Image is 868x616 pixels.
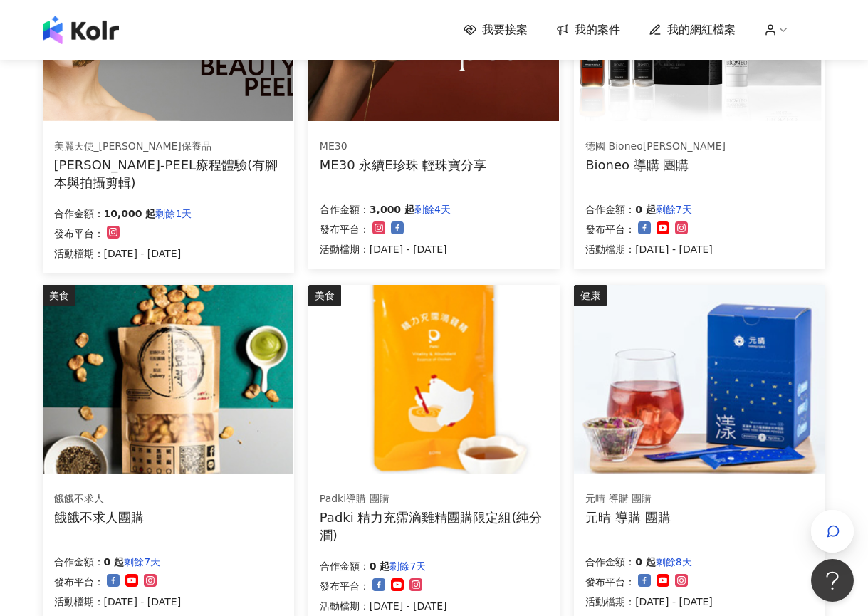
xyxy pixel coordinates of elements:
[320,156,487,174] div: ME30 永續E珍珠 輕珠寶分享
[320,221,370,238] p: 發布平台：
[585,553,635,570] p: 合作金額：
[308,285,341,306] div: 美食
[585,573,635,590] p: 發布平台：
[320,597,447,615] p: 活動檔期：[DATE] - [DATE]
[320,241,451,258] p: 活動檔期：[DATE] - [DATE]
[320,558,370,575] p: 合作金額：
[556,22,620,38] a: 我的案件
[320,140,487,154] div: ME30
[320,508,548,544] div: Padki 精力充霈滴雞精團購限定組(純分潤)
[54,156,283,192] div: [PERSON_NAME]-PEEL療程體驗(有腳本與拍攝剪輯)
[54,553,104,570] p: 合作金額：
[585,241,713,258] p: 活動檔期：[DATE] - [DATE]
[389,558,426,575] p: 剩餘7天
[585,492,670,506] div: 元晴 導購 團購
[54,225,104,242] p: 發布平台：
[43,285,75,306] div: 美食
[585,201,635,218] p: 合作金額：
[54,245,192,262] p: 活動檔期：[DATE] - [DATE]
[308,285,559,474] img: Padki 精力充霈滴雞精(團購限定組)
[43,16,119,44] img: logo
[414,201,451,218] p: 剩餘4天
[124,553,160,570] p: 剩餘7天
[54,593,182,610] p: 活動檔期：[DATE] - [DATE]
[464,22,528,38] a: 我要接案
[54,508,144,526] div: 餓餓不求人團購
[54,573,104,590] p: 發布平台：
[54,140,282,154] div: 美麗天使_[PERSON_NAME]保養品
[574,285,825,474] img: 漾漾神｜活力莓果康普茶沖泡粉
[320,578,370,595] p: 發布平台：
[54,205,104,222] p: 合作金額：
[811,559,854,602] iframe: Help Scout Beacon - Open
[585,508,670,526] div: 元晴 導購 團購
[320,201,370,218] p: 合作金額：
[155,205,192,222] p: 剩餘1天
[585,156,726,174] div: Bioneo 導購 團購
[104,553,125,570] p: 0 起
[656,201,692,218] p: 剩餘7天
[54,492,144,506] div: 餓餓不求人
[104,205,156,222] p: 10,000 起
[585,221,635,238] p: 發布平台：
[667,22,736,38] span: 我的網紅檔案
[370,558,390,575] p: 0 起
[370,201,414,218] p: 3,000 起
[635,553,656,570] p: 0 起
[43,285,293,474] img: 餓餓不求人系列
[575,22,620,38] span: 我的案件
[585,593,713,610] p: 活動檔期：[DATE] - [DATE]
[574,285,607,306] div: 健康
[585,140,726,154] div: 德國 Bioneo[PERSON_NAME]
[320,492,548,506] div: Padki導購 團購
[635,201,656,218] p: 0 起
[482,22,528,38] span: 我要接案
[656,553,692,570] p: 剩餘8天
[649,22,736,38] a: 我的網紅檔案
